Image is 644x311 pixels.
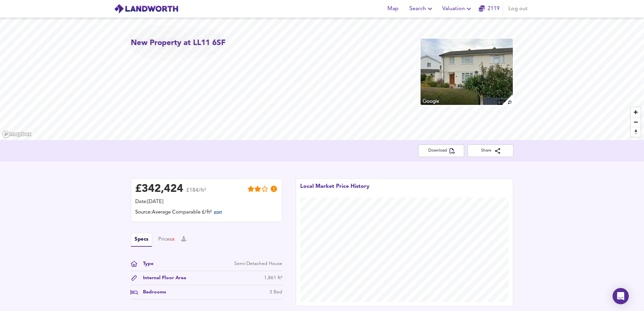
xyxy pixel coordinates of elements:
span: Log out [508,4,528,14]
button: Share [468,145,514,157]
a: 2119 [479,4,500,14]
div: Semi-Detached House [234,260,282,267]
div: Bedrooms [138,289,166,296]
button: Valuation [439,2,476,16]
span: £184/ft² [186,188,206,198]
img: logo [114,4,178,14]
button: Specs [131,233,152,247]
span: Reset bearing to north [631,127,641,137]
button: Zoom out [631,117,641,127]
button: Log out [506,2,530,16]
button: Download [418,145,464,157]
div: Open Intercom Messenger [613,288,629,304]
button: Map [382,2,404,16]
span: Download [424,147,459,154]
h2: New Property at LL11 6SF [131,38,225,48]
img: search [502,94,514,106]
a: Mapbox homepage [2,130,32,138]
div: Source: Average Comparable £/ft² [135,209,278,218]
div: Type [138,260,153,267]
span: Share [473,147,508,154]
div: 1,861 ft² [264,274,282,282]
button: Search [407,2,437,16]
span: Map [385,4,401,14]
span: Search [409,4,434,14]
button: 2119 [478,2,500,16]
div: Internal Floor Area [138,274,186,282]
img: property [420,38,513,106]
button: Prices [158,236,175,243]
span: EDIT [214,211,222,215]
button: Zoom in [631,107,641,117]
div: Date: [DATE] [135,198,278,206]
div: Local Market Price History [300,183,369,198]
div: 3 Bed [269,289,282,296]
button: Reset bearing to north [631,127,641,137]
span: Valuation [442,4,473,14]
div: £ 342,424 [135,184,183,194]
